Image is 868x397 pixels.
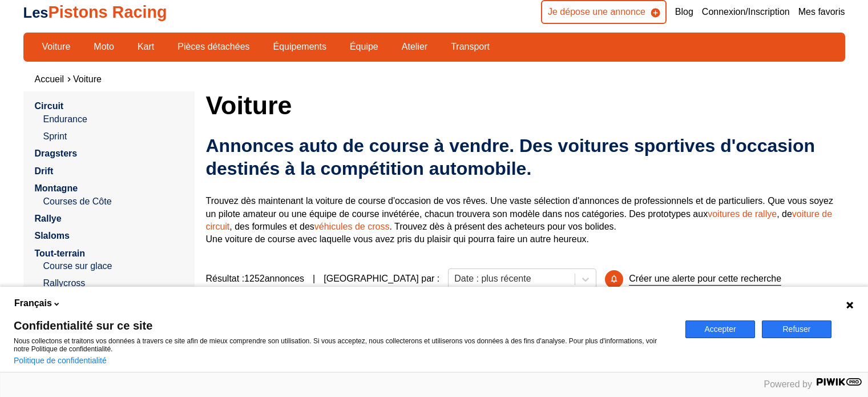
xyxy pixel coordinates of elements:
[14,356,107,365] a: Politique de confidentialité
[702,6,790,18] a: Connexion/Inscription
[130,37,162,57] a: Kart
[35,231,70,240] a: Slaloms
[675,6,693,18] a: Blog
[762,320,831,338] button: Refuser
[14,337,672,353] p: Nous collectons et traitons vos données à travers ce site afin de mieux comprendre son utilisatio...
[342,37,386,57] a: Équipe
[43,195,183,208] a: Courses de Côte
[764,379,813,389] span: Powered by
[23,3,167,21] a: LesPistons Racing
[43,277,183,290] a: Rallycross
[313,272,315,285] span: |
[43,260,183,272] a: Course sur glace
[170,37,257,57] a: Pièces détachées
[35,214,62,223] a: Rallye
[23,5,49,21] span: Les
[35,166,54,176] a: Drift
[73,74,102,84] a: Voiture
[14,320,672,331] span: Confidentialité sur ce site
[685,320,755,338] button: Accepter
[629,272,781,286] p: Créer une alerte pour cette recherche
[35,183,78,193] a: Montagne
[266,37,334,57] a: Équipements
[35,101,64,111] a: Circuit
[35,248,86,258] a: Tout-terrain
[798,6,845,18] a: Mes favoris
[206,134,845,180] h2: Annonces auto de course à vendre. Des voitures sportives d'occasion destinés à la compétition aut...
[43,113,183,126] a: Endurance
[35,74,64,84] a: Accueil
[708,209,777,219] a: voitures de rallye
[206,272,305,285] span: Résultat : 1252 annonces
[206,195,845,246] p: Trouvez dès maintenant la voiture de course d'occasion de vos rêves. Une vaste sélection d'annonc...
[443,37,497,57] a: Transport
[86,37,122,57] a: Moto
[43,130,183,143] a: Sprint
[35,37,78,57] a: Voiture
[206,91,845,119] h1: Voiture
[394,37,435,57] a: Atelier
[14,297,52,310] span: Français
[324,272,439,285] p: [GEOGRAPHIC_DATA] par :
[35,149,78,158] a: Dragsters
[314,222,390,231] a: véhicules de cross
